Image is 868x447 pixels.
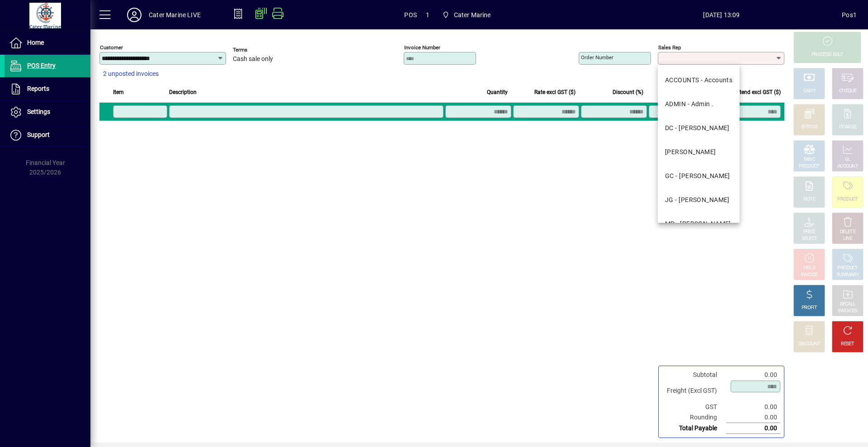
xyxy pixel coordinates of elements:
span: Settings [27,108,50,115]
span: Quantity [487,87,508,97]
span: Extend excl GST ($) [734,87,781,97]
td: 0.00 [726,402,780,412]
div: RESET [841,341,854,348]
div: SELECT [802,235,817,242]
span: Cash sale only [233,56,273,63]
td: Total Payable [662,423,726,434]
mat-label: Sales rep [658,44,681,51]
div: MP - [PERSON_NAME] [665,219,731,229]
td: 0.00 [726,412,780,423]
div: PRODUCT [799,163,819,170]
div: GL [845,156,851,163]
div: [PERSON_NAME] [665,147,716,157]
mat-option: ADMIN - Admin . [658,92,740,116]
div: DISCOUNT [798,341,820,348]
td: 0.00 [726,370,780,380]
button: Profile [120,7,149,23]
mat-option: ACCOUNTS - Accounts [658,68,740,92]
button: 2 unposted invoices [99,66,162,82]
div: Cater Marine LIVE [149,8,201,22]
mat-option: DC - Dan Cleaver [658,116,740,140]
div: CASH [803,88,815,94]
div: RECALL [840,301,856,308]
div: ADMIN - Admin . [665,99,714,109]
span: Reports [27,85,49,92]
div: INVOICE [801,272,817,278]
div: JG - [PERSON_NAME] [665,195,730,205]
mat-option: JG - John Giles [658,188,740,212]
mat-option: DEB - Debbie McQuarters [658,140,740,164]
span: [DATE] 13:09 [601,8,842,22]
div: SUMMARY [836,272,859,278]
div: LINE [843,235,852,242]
td: 0.00 [726,423,780,434]
a: Home [5,32,90,54]
span: Rate excl GST ($) [534,87,576,97]
span: Support [27,131,50,138]
span: Terms [233,47,287,53]
td: GST [662,402,726,412]
div: ACCOUNTS - Accounts [665,75,732,85]
a: Settings [5,101,90,123]
td: Subtotal [662,370,726,380]
div: CHEQUE [839,88,856,94]
mat-option: MP - Margaret Pierce [658,212,740,236]
span: 1 [426,8,429,22]
span: Cater Marine [439,7,495,23]
div: DELETE [840,229,855,235]
span: Cater Marine [454,8,491,22]
a: Reports [5,78,90,100]
div: DC - [PERSON_NAME] [665,123,730,133]
mat-label: Order number [581,54,613,61]
a: Support [5,124,90,146]
mat-label: Invoice number [404,44,440,51]
span: Description [169,87,197,97]
div: PRICE [803,229,816,235]
div: MISC [804,156,815,163]
mat-label: Customer [100,44,123,51]
div: PROCESS SALE [811,52,843,58]
div: ACCOUNT [837,163,858,170]
div: GC - [PERSON_NAME] [665,171,730,181]
div: EFTPOS [801,124,818,131]
mat-option: GC - Gerard Cantin [658,164,740,188]
span: POS [404,8,417,22]
span: Item [113,87,124,97]
td: Freight (Excl GST) [662,380,726,402]
div: Pos1 [842,8,857,22]
div: INVOICES [838,308,857,315]
div: PROFIT [802,305,817,311]
div: HOLD [803,265,815,272]
span: POS Entry [27,62,56,69]
div: CHARGE [839,124,857,131]
div: NOTE [803,196,815,203]
div: PRODUCT [837,196,858,203]
td: Rounding [662,412,726,423]
span: 2 unposted invoices [103,69,159,79]
div: PRODUCT [837,265,858,272]
span: Home [27,39,44,46]
span: Discount (%) [613,87,643,97]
